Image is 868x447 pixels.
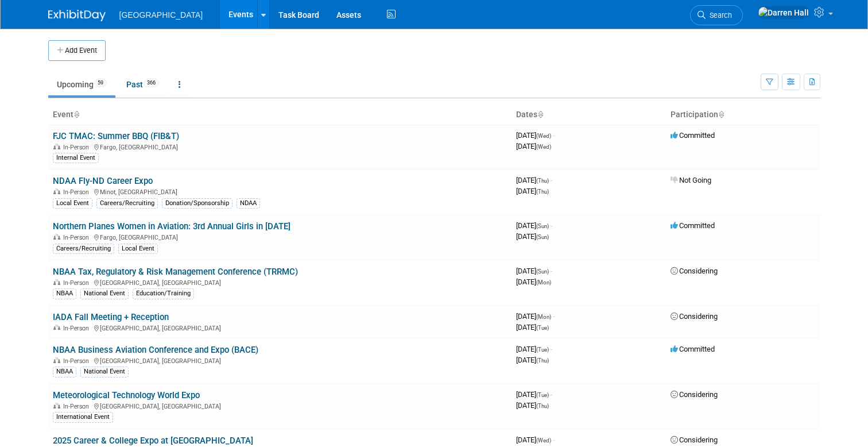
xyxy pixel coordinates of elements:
[551,267,552,275] span: -
[63,188,92,196] span: In-Person
[536,437,551,444] span: (Wed)
[53,278,507,287] div: [GEOGRAPHIC_DATA], [GEOGRAPHIC_DATA]
[551,345,552,353] span: -
[536,178,549,184] span: (Thu)
[758,6,809,19] img: Darren Hall
[671,176,711,184] span: Not Going
[63,325,92,332] span: In-Person
[536,392,549,398] span: (Tue)
[671,221,715,230] span: Committed
[53,390,200,400] a: Meteorological Technology World Expo
[53,153,99,163] div: Internal Event
[53,234,60,240] img: In-Person Event
[516,176,552,184] span: [DATE]
[516,267,552,275] span: [DATE]
[144,79,159,87] span: 366
[666,105,820,125] th: Participation
[516,131,555,140] span: [DATE]
[53,187,507,196] div: Minot, [GEOGRAPHIC_DATA]
[536,223,549,229] span: (Sun)
[53,176,153,186] a: NDAA Fly-ND Career Expo
[671,131,715,140] span: Committed
[53,403,60,409] img: In-Person Event
[516,221,552,230] span: [DATE]
[53,312,169,322] a: IADA Fall Meeting + Reception
[53,412,113,422] div: International Event
[80,288,129,299] div: National Event
[53,323,507,332] div: [GEOGRAPHIC_DATA], [GEOGRAPHIC_DATA]
[536,314,551,320] span: (Mon)
[516,390,552,399] span: [DATE]
[516,278,551,286] span: [DATE]
[53,188,60,194] img: In-Person Event
[671,390,718,399] span: Considering
[536,279,551,286] span: (Mon)
[551,390,552,399] span: -
[671,312,718,321] span: Considering
[53,436,253,446] a: 2025 Career & College Expo at [GEOGRAPHIC_DATA]
[516,323,549,332] span: [DATE]
[80,367,129,377] div: National Event
[706,11,732,20] span: Search
[718,110,724,119] a: Sort by Participation Type
[53,401,507,410] div: [GEOGRAPHIC_DATA], [GEOGRAPHIC_DATA]
[53,367,76,377] div: NBAA
[237,198,260,209] div: NDAA
[48,105,511,125] th: Event
[48,10,106,21] img: ExhibitDay
[537,110,543,119] a: Sort by Start Date
[536,325,549,331] span: (Tue)
[53,232,507,241] div: Fargo, [GEOGRAPHIC_DATA]
[536,188,549,195] span: (Thu)
[63,403,92,410] span: In-Person
[671,436,718,444] span: Considering
[94,79,107,87] span: 59
[53,142,507,151] div: Fargo, [GEOGRAPHIC_DATA]
[690,5,743,25] a: Search
[511,105,666,125] th: Dates
[536,133,551,139] span: (Wed)
[53,267,298,277] a: NBAA Tax, Regulatory & Risk Management Conference (TRRMC)
[516,401,549,410] span: [DATE]
[553,312,555,321] span: -
[516,312,555,321] span: [DATE]
[63,144,92,151] span: In-Person
[48,74,115,95] a: Upcoming59
[551,176,552,184] span: -
[118,74,168,95] a: Past366
[536,357,549,364] span: (Thu)
[553,436,555,444] span: -
[551,221,552,230] span: -
[118,244,158,254] div: Local Event
[53,131,179,141] a: FJC TMAC: Summer BBQ (FIB&T)
[48,40,106,61] button: Add Event
[671,345,715,353] span: Committed
[536,268,549,275] span: (Sun)
[133,288,194,299] div: Education/Training
[53,279,60,285] img: In-Person Event
[63,279,92,287] span: In-Person
[53,345,258,355] a: NBAA Business Aviation Conference and Expo (BACE)
[63,357,92,365] span: In-Person
[96,198,158,209] div: Careers/Recruiting
[53,144,60,149] img: In-Person Event
[671,267,718,275] span: Considering
[53,288,76,299] div: NBAA
[53,357,60,363] img: In-Person Event
[53,198,92,209] div: Local Event
[536,234,549,240] span: (Sun)
[536,144,551,150] span: (Wed)
[516,232,549,241] span: [DATE]
[516,356,549,364] span: [DATE]
[53,356,507,365] div: [GEOGRAPHIC_DATA], [GEOGRAPHIC_DATA]
[53,221,290,232] a: Northern Planes Women in Aviation: 3rd Annual Girls in [DATE]
[119,10,203,20] span: [GEOGRAPHIC_DATA]
[516,187,549,195] span: [DATE]
[516,436,555,444] span: [DATE]
[63,234,92,241] span: In-Person
[162,198,232,209] div: Donation/Sponsorship
[516,345,552,353] span: [DATE]
[73,110,79,119] a: Sort by Event Name
[536,403,549,409] span: (Thu)
[53,244,114,254] div: Careers/Recruiting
